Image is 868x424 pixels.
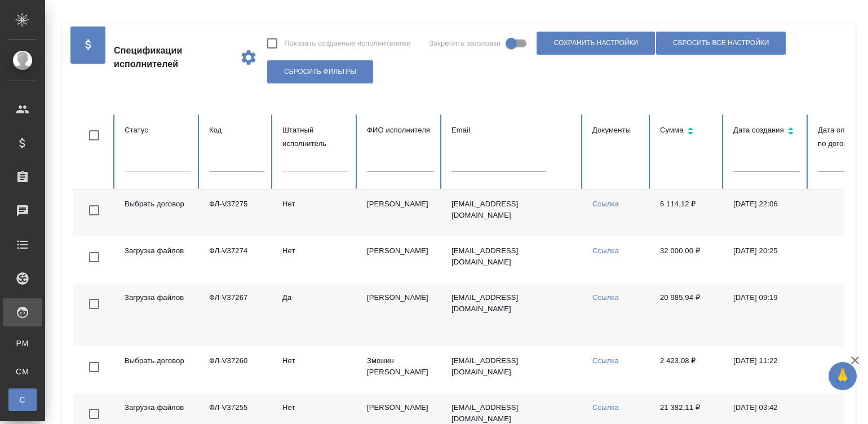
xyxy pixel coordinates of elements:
[82,292,106,316] span: Toggle Row Selected
[673,38,769,48] span: Сбросить все настройки
[116,283,200,346] td: Загрузка файлов
[592,293,619,302] a: Ссылка
[367,123,433,137] div: ФИО исполнителя
[282,123,349,151] div: Штатный исполнитель
[116,189,200,236] td: Выбрать договор
[200,346,273,393] td: ФЛ-V37260
[537,32,655,55] button: Сохранить настройки
[829,362,857,390] button: 🙏
[442,236,583,283] td: [EMAIL_ADDRESS][DOMAIN_NAME]
[284,38,411,49] span: Показать созданные исполнителями
[14,366,31,377] span: CM
[724,236,809,283] td: [DATE] 20:25
[273,236,358,283] td: Нет
[733,123,800,140] div: Сортировка
[209,123,264,137] div: Код
[8,388,37,411] a: С
[116,346,200,393] td: Выбрать договор
[284,67,356,77] span: Сбросить фильтры
[651,346,724,393] td: 2 423,08 ₽
[442,189,583,236] td: [EMAIL_ADDRESS][DOMAIN_NAME]
[82,198,106,222] span: Toggle Row Selected
[833,364,852,388] span: 🙏
[451,123,574,137] div: Email
[358,236,442,283] td: [PERSON_NAME]
[358,189,442,236] td: [PERSON_NAME]
[114,44,231,71] span: Спецификации исполнителей
[724,283,809,346] td: [DATE] 09:19
[200,189,273,236] td: ФЛ-V37275
[592,403,619,412] a: Ссылка
[82,245,106,269] span: Toggle Row Selected
[442,346,583,393] td: [EMAIL_ADDRESS][DOMAIN_NAME]
[116,236,200,283] td: Загрузка файлов
[592,200,619,208] a: Ссылка
[200,236,273,283] td: ФЛ-V37274
[592,123,642,137] div: Документы
[358,346,442,393] td: Зможин [PERSON_NAME]
[724,189,809,236] td: [DATE] 22:06
[14,394,31,405] span: С
[651,283,724,346] td: 20 985,94 ₽
[553,38,638,48] span: Сохранить настройки
[82,355,106,379] span: Toggle Row Selected
[724,346,809,393] td: [DATE] 11:22
[8,360,37,383] a: CM
[267,60,373,83] button: Сбросить фильтры
[651,236,724,283] td: 32 000,00 ₽
[656,32,786,55] button: Сбросить все настройки
[8,332,37,355] a: PM
[273,189,358,236] td: Нет
[358,283,442,346] td: [PERSON_NAME]
[429,38,501,49] span: Закрепить заголовки
[442,283,583,346] td: [EMAIL_ADDRESS][DOMAIN_NAME]
[273,346,358,393] td: Нет
[592,246,619,255] a: Ссылка
[651,189,724,236] td: 6 114,12 ₽
[125,123,191,137] div: Статус
[592,356,619,365] a: Ссылка
[14,338,31,349] span: PM
[200,283,273,346] td: ФЛ-V37267
[273,283,358,346] td: Да
[660,123,715,140] div: Сортировка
